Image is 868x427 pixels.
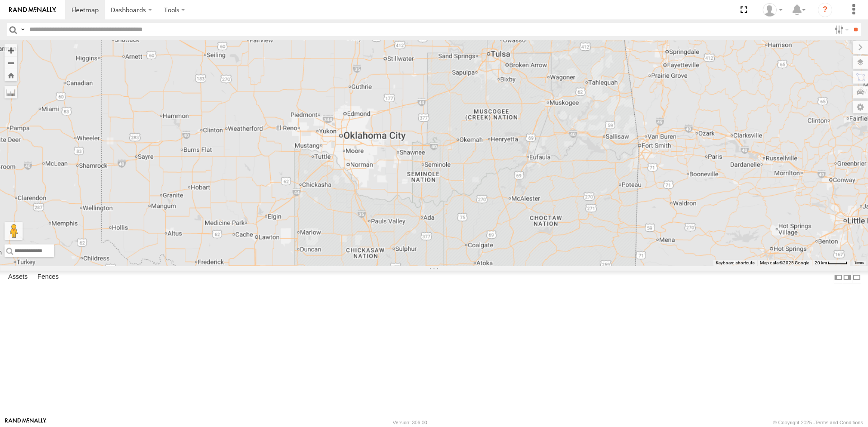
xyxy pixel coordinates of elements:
label: Dock Summary Table to the Right [843,271,852,284]
button: Drag Pegman onto the map to open Street View [5,222,23,240]
label: Assets [4,271,32,284]
a: Visit our Website [5,418,47,427]
label: Measure [5,86,17,99]
div: Sardor Khadjimedov [759,3,786,17]
div: © Copyright 2025 - [773,420,863,425]
label: Fences [33,271,63,284]
button: Zoom in [5,44,17,56]
a: Terms (opens in new tab) [854,261,864,265]
label: Hide Summary Table [852,271,861,284]
label: Search Query [19,23,26,36]
button: Map Scale: 20 km per 40 pixels [812,260,850,266]
div: Version: 306.00 [393,420,427,425]
button: Zoom out [5,56,17,69]
label: Search Filter Options [831,23,850,36]
button: Zoom Home [5,69,17,81]
span: 20 km [815,260,827,265]
label: Dock Summary Table to the Left [834,271,843,284]
span: Map data ©2025 Google [760,260,809,265]
i: ? [818,3,832,17]
a: Terms and Conditions [815,420,863,425]
img: rand-logo.svg [9,7,56,13]
label: Map Settings [853,101,868,113]
button: Keyboard shortcuts [716,260,755,266]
